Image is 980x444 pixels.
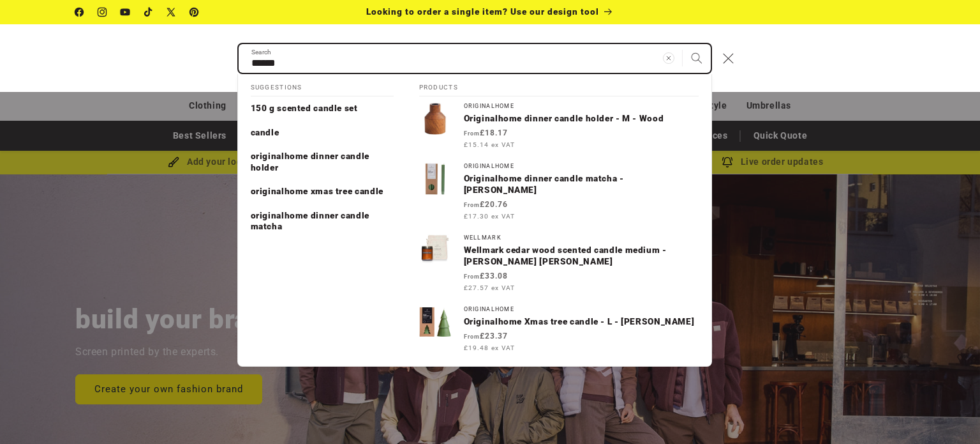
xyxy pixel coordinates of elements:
[419,103,451,135] img: Originalhome dinner candle holder - M
[406,157,711,228] a: OriginalhomeOriginalhome dinner candle matcha - [PERSON_NAME] From£20.76 £17.30 ex VAT
[419,306,451,338] img: Originalhome Xmas tree candle - L
[251,186,383,196] span: originalhome xmas tree candle
[464,173,699,195] p: Originalhome dinner candle matcha - [PERSON_NAME]
[238,144,406,180] a: originalhome dinner candle holder
[464,245,699,267] p: Wellmark cedar wood scented candle medium - [PERSON_NAME] [PERSON_NAME]
[464,272,508,280] strong: £33.08
[406,300,711,360] a: OriginalhomeOriginalhome Xmas tree candle - L - [PERSON_NAME] From£23.37 £19.48 ex VAT
[767,306,980,444] iframe: Chat Widget
[406,228,711,300] a: WELLmarkWellmark cedar wood scented candle medium - [PERSON_NAME] [PERSON_NAME] From£33.08 £27.57...
[251,151,394,173] p: originalhome dinner candle holder
[238,180,406,204] a: originalhome xmas tree candle
[464,306,699,313] div: Originalhome
[251,210,394,233] p: originalhome dinner candle matcha
[464,283,515,293] span: £27.57 ex VAT
[366,6,599,17] span: Looking to order a single item? Use our design tool
[238,204,406,239] a: originalhome dinner candle matcha
[238,96,406,121] a: 150 g scented candle set
[238,121,406,145] a: candle
[464,343,515,353] span: £19.48 ex VAT
[464,234,699,241] div: WELLmark
[715,44,743,72] button: Close
[464,128,508,137] strong: £18.17
[406,360,711,431] a: OriginalhomeOriginalhome Xmas tree candle set of 2 - M - [PERSON_NAME] From£31.19 £25.99 ex VAT
[464,332,508,341] strong: £23.37
[464,273,480,280] span: From
[251,103,358,114] p: 150 g scented candle set
[464,200,508,209] strong: £20.76
[419,74,699,97] h2: Products
[464,163,699,170] div: Originalhome
[464,211,515,221] span: £17.30 ex VAT
[251,186,383,197] p: originalhome xmas tree candle
[251,74,394,97] h2: Suggestions
[464,103,699,110] div: Originalhome
[464,113,699,125] p: Originalhome dinner candle holder - M - Wood
[683,44,711,72] button: Search
[419,234,451,266] img: Wellmark cedar wood scented candle medium
[251,127,279,137] span: candle
[655,44,683,72] button: Clear search term
[464,202,480,208] span: From
[464,333,480,340] span: From
[406,96,711,157] a: OriginalhomeOriginalhome dinner candle holder - M - Wood From£18.17 £15.14 ex VAT
[251,210,369,232] span: originalhome dinner candle matcha
[464,140,515,149] span: £15.14 ex VAT
[251,151,369,172] span: originalhome dinner candle holder
[464,130,480,137] span: From
[251,127,279,139] p: candle
[251,103,358,113] span: 150 g scented candle set
[419,163,451,195] img: Originalhome dinner candle matcha
[464,316,699,328] p: Originalhome Xmas tree candle - L - [PERSON_NAME]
